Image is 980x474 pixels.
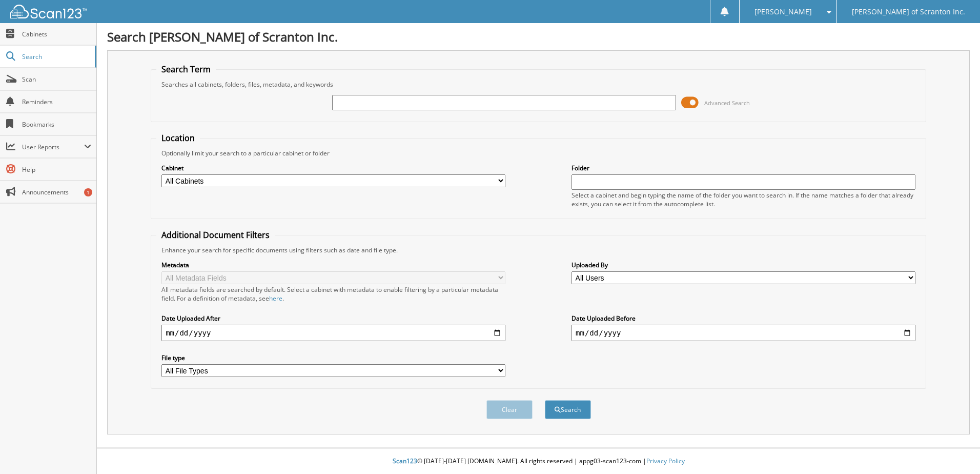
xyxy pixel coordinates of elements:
[156,246,921,254] div: Enhance your search for specific documents using filters such as date and file type.
[852,9,965,15] span: [PERSON_NAME] of Scranton Inc.
[161,353,505,362] label: File type
[161,325,505,341] input: start
[22,52,90,61] span: Search
[545,400,591,419] button: Search
[22,30,91,38] span: Cabinets
[22,188,91,196] span: Announcements
[156,80,921,89] div: Searches all cabinets, folders, files, metadata, and keywords
[646,457,685,465] a: Privacy Policy
[156,132,200,144] legend: Location
[10,5,87,18] img: scan123-logo-white.svg
[161,285,505,303] div: All metadata fields are searched by default. Select a cabinet with metadata to enable filtering b...
[107,28,970,45] h1: Search [PERSON_NAME] of Scranton Inc.
[393,457,417,465] span: Scan123
[704,99,750,107] span: Advanced Search
[156,229,275,241] legend: Additional Document Filters
[269,294,282,303] a: here
[161,164,505,172] label: Cabinet
[97,449,980,474] div: © [DATE]-[DATE] [DOMAIN_NAME]. All rights reserved | appg03-scan123-com |
[571,325,915,341] input: end
[571,261,915,269] label: Uploaded By
[754,9,812,15] span: [PERSON_NAME]
[571,314,915,323] label: Date Uploaded Before
[571,164,915,172] label: Folder
[161,261,505,269] label: Metadata
[571,191,915,208] div: Select a cabinet and begin typing the name of the folder you want to search in. If the name match...
[486,400,533,419] button: Clear
[22,75,91,84] span: Scan
[156,149,921,157] div: Optionally limit your search to a particular cabinet or folder
[22,120,91,129] span: Bookmarks
[84,188,92,196] div: 1
[22,165,91,174] span: Help
[156,64,216,75] legend: Search Term
[22,143,84,151] span: User Reports
[161,314,505,323] label: Date Uploaded After
[22,97,91,106] span: Reminders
